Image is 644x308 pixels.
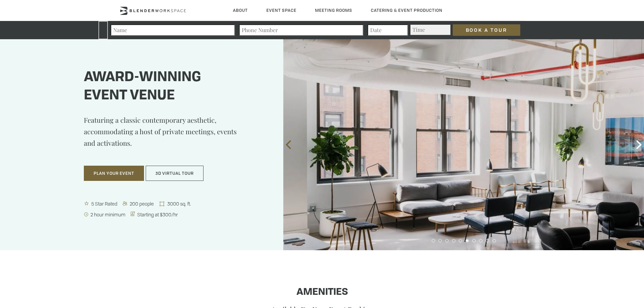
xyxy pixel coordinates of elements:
[128,200,156,207] span: 200 people
[610,276,644,308] iframe: Chat Widget
[367,24,408,36] input: Date
[239,24,363,36] input: Phone Number
[111,24,235,36] input: Name
[166,200,193,207] span: 3000 sq. ft.
[136,211,180,218] span: Starting at $300/hr
[84,69,250,105] h1: Award-winning event venue
[90,200,119,207] span: 5 Star Rated
[119,287,525,298] h1: Amenities
[146,166,204,181] button: 3D Virtual Tour
[89,211,127,218] span: 2 hour minimum
[453,24,520,36] input: Book a Tour
[84,114,250,159] p: Featuring a classic contemporary aesthetic, accommodating a host of private meetings, events and ...
[84,166,144,181] button: Plan Your Event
